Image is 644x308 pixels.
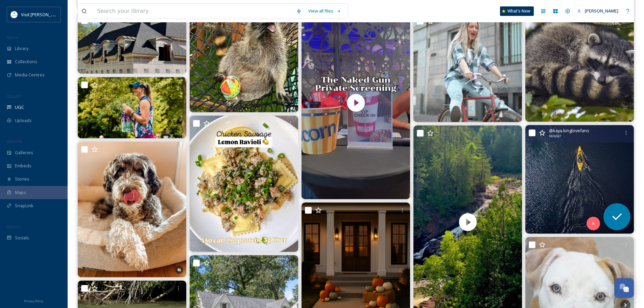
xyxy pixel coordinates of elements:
span: SnapLink [15,203,33,209]
img: Every action you take is a vote for the type of person you wish to become. #Brockton #Renton #San... [78,77,186,138]
img: Is there anything more peaceful than being out on the water? #Brockton #Renton #SandySprings #Ria... [525,125,634,234]
span: Uploads [15,117,32,124]
img: Keep calm and pedal like you stole it. #Brockton #Renton #SandySprings #Rialto #ElMonte #Vacavill... [413,14,522,122]
img: Money can buy you a fine dog, but only love can make him wag his tail. #doodledogfanslover #Brock... [78,142,186,277]
span: UGC [15,104,24,111]
span: SOCIALS [7,224,20,229]
span: Stories [15,176,29,182]
span: [PERSON_NAME] [585,8,618,14]
a: Privacy Policy [24,297,44,305]
img: download%20%281%29.png [11,11,18,18]
span: MEDIA [7,35,19,40]
span: @ kaya.kinglovefans [549,127,589,134]
input: Search your library [94,4,293,19]
span: WIDGETS [7,139,22,144]
a: [PERSON_NAME] [574,4,622,18]
span: Media Centres [15,72,45,78]
img: Check out our latest project in Sandy Springs, GA! 🌟 We've custom fabricated these beautiful curv... [78,13,186,74]
img: Bright, bold, and full of flavor. 🍋 Our Chicken Sausage Lemon Ravioli is the perfect mix of savor... [190,116,298,252]
img: thumbnail [302,6,410,199]
span: Visit [PERSON_NAME][GEOGRAPHIC_DATA] [21,11,107,18]
span: COLLECT [7,94,21,99]
a: What's New [500,6,534,16]
span: Socials [15,235,29,241]
span: Galleries [15,149,33,156]
button: Open Chat [614,278,634,298]
span: 557 x 557 [549,134,561,139]
span: Embeds [15,163,31,169]
a: View all files [305,4,344,18]
span: Library [15,45,28,52]
span: Privacy Policy [24,299,44,303]
span: Maps [15,189,26,196]
span: Collections [15,58,37,65]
